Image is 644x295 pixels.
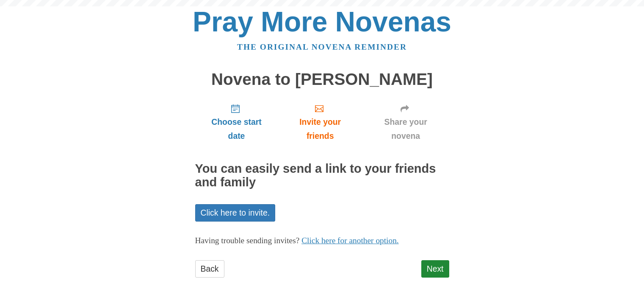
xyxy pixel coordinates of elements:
[371,115,441,143] span: Share your novena
[421,260,449,278] a: Next
[195,236,300,245] span: Having trouble sending invites?
[286,115,354,143] span: Invite your friends
[195,204,276,222] a: Click here to invite.
[193,6,451,37] a: Pray More Novenas
[237,42,407,51] a: The original novena reminder
[362,97,449,147] a: Share your novena
[195,260,224,278] a: Back
[204,115,270,143] span: Choose start date
[195,162,449,189] h2: You can easily send a link to your friends and family
[301,236,399,245] a: Click here for another option.
[195,97,278,147] a: Choose start date
[278,97,362,147] a: Invite your friends
[195,70,449,89] h1: Novena to [PERSON_NAME]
